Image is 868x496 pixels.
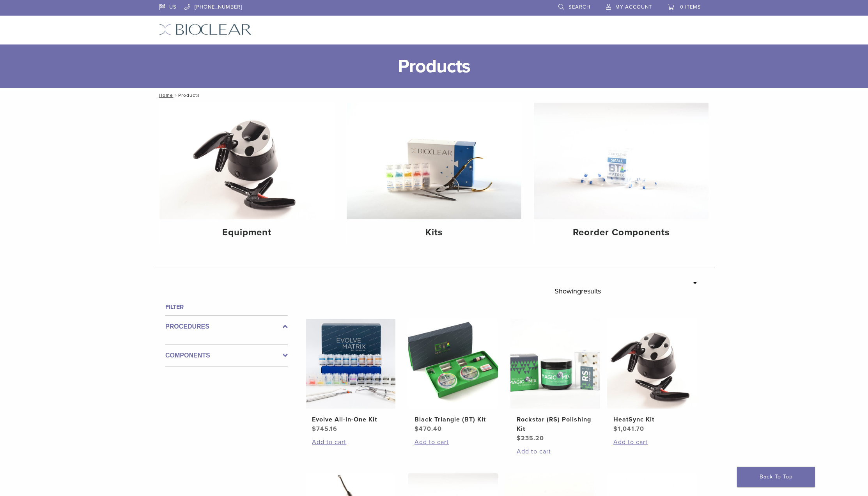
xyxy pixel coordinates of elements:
nav: Products [153,88,715,102]
img: Equipment [159,103,334,219]
span: $ [312,425,316,433]
label: Procedures [165,322,288,331]
h4: Filter [165,302,288,312]
h4: Reorder Components [540,226,702,240]
h2: Black Triangle (BT) Kit [415,415,492,424]
a: Black Triangle (BT) KitBlack Triangle (BT) Kit $470.40 [408,319,499,434]
img: Rockstar (RS) Polishing Kit [510,319,600,409]
span: 0 items [680,4,701,10]
a: Equipment [159,103,334,245]
img: Reorder Components [534,103,709,219]
span: Search [569,4,590,10]
bdi: 235.20 [517,434,544,442]
span: $ [517,434,521,442]
a: Back To Top [737,467,815,487]
a: Rockstar (RS) Polishing KitRockstar (RS) Polishing Kit $235.20 [510,319,601,443]
a: Add to cart: “Rockstar (RS) Polishing Kit” [517,447,594,456]
a: Add to cart: “HeatSync Kit” [613,437,691,447]
bdi: 470.40 [415,425,442,433]
a: Add to cart: “Evolve All-in-One Kit” [312,437,389,447]
img: Kits [347,103,521,219]
span: / [173,93,178,97]
a: Home [156,92,173,98]
a: HeatSync KitHeatSync Kit $1,041.70 [607,319,698,434]
a: Add to cart: “Black Triangle (BT) Kit” [415,437,492,447]
a: Reorder Components [534,103,709,245]
span: $ [613,425,618,433]
p: Showing results [554,283,601,299]
h2: HeatSync Kit [613,415,691,424]
img: Black Triangle (BT) Kit [408,319,498,409]
img: Evolve All-in-One Kit [306,319,395,409]
label: Components [165,351,288,360]
img: Bioclear [159,24,252,35]
h4: Kits [353,226,515,240]
a: Kits [347,103,521,245]
a: Evolve All-in-One KitEvolve All-in-One Kit $745.16 [305,319,396,434]
span: My Account [615,4,652,10]
bdi: 745.16 [312,425,337,433]
img: HeatSync Kit [607,319,697,409]
h2: Evolve All-in-One Kit [312,415,389,424]
bdi: 1,041.70 [613,425,644,433]
span: $ [415,425,419,433]
h2: Rockstar (RS) Polishing Kit [517,415,594,434]
h4: Equipment [166,226,328,240]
